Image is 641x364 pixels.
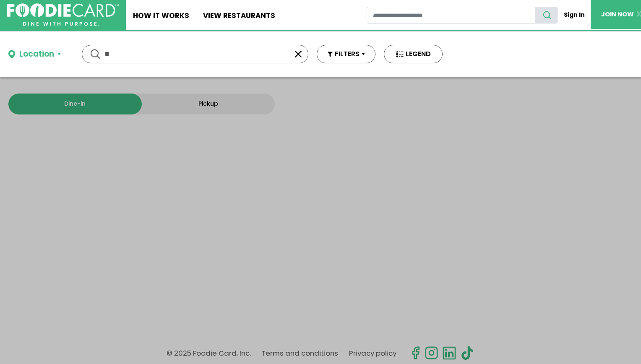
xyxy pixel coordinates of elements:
[367,7,535,23] input: restaurant search
[7,3,119,26] img: FoodieCard; Eat, Drink, Save, Donate
[19,48,54,60] div: Location
[8,48,61,60] button: Location
[384,45,443,63] button: LEGEND
[535,7,558,23] button: search
[558,7,591,23] a: Sign In
[317,45,375,63] button: FILTERS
